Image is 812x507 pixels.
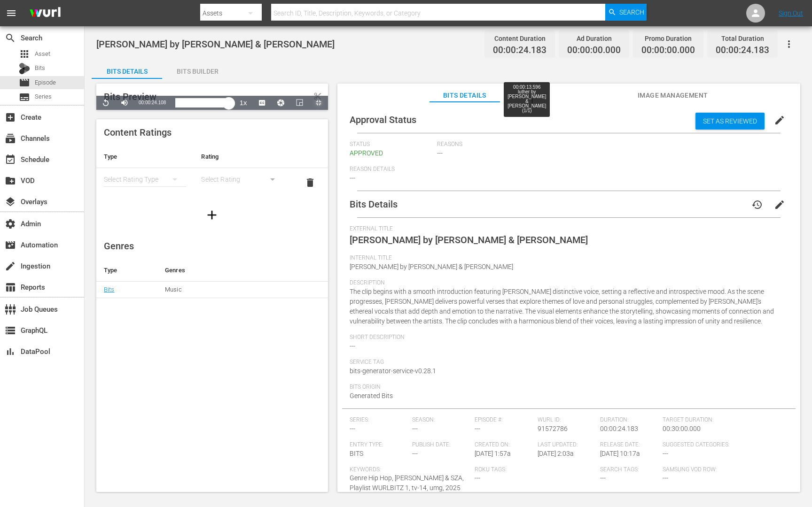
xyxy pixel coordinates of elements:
[350,392,393,399] span: Generated Bits
[19,63,30,74] div: Bits
[475,416,532,424] span: Episode #:
[35,92,52,101] span: Series
[19,48,30,60] span: Asset
[600,474,606,482] span: ---
[96,96,115,110] button: Replay
[437,149,443,157] span: ---
[475,441,532,449] span: Created On:
[350,199,398,210] span: Bits Details
[493,45,547,56] span: 00:00:24.183
[663,416,783,424] span: Target Duration:
[716,45,769,56] span: 00:00:24.183
[350,174,355,182] span: ---
[746,193,768,216] button: history
[663,466,720,474] span: Samsung VOD Row:
[350,441,407,449] span: Entry Type:
[412,450,418,457] span: ---
[600,450,640,457] span: [DATE] 10:17a
[5,112,16,123] span: Create
[5,239,16,251] span: Automation
[350,279,783,287] span: Description
[92,60,162,83] div: Bits Details
[5,218,16,230] span: Admin
[162,60,233,79] button: Bits Builder
[35,78,56,87] span: Episode
[600,466,658,474] span: Search Tags:
[605,4,647,21] button: Search
[768,193,791,216] button: edit
[350,425,355,432] span: ---
[774,115,785,126] span: edit
[350,263,513,270] span: [PERSON_NAME] by [PERSON_NAME] & [PERSON_NAME]
[779,9,803,17] a: Sign Out
[350,234,588,246] span: [PERSON_NAME] by [PERSON_NAME] & [PERSON_NAME]
[475,425,480,432] span: ---
[751,199,763,210] span: history
[115,96,134,110] button: Mute
[5,154,16,165] span: Schedule
[663,474,668,482] span: ---
[538,425,568,432] span: 91572786
[104,91,156,102] span: Bits Preview
[716,32,769,45] div: Total Duration
[104,286,115,293] a: Bits
[600,441,658,449] span: Release Date:
[5,282,16,293] span: Reports
[194,146,291,168] th: Rating
[139,100,166,105] span: 00:00:24.108
[290,96,309,110] button: Picture-in-Picture
[157,259,305,282] th: Genres
[695,117,765,125] span: Set as Reviewed
[600,425,638,432] span: 00:00:24.183
[92,60,162,79] button: Bits Details
[538,441,595,449] span: Last Updated:
[350,225,783,233] span: External Title
[412,416,470,424] span: Season:
[350,474,464,492] span: Genre Hip Hop, [PERSON_NAME] & SZA, Playlist WURLBITZ 1, tv-14, umg, 2025
[104,127,172,138] span: Content Ratings
[96,146,328,197] table: simple table
[768,109,791,131] button: edit
[19,92,30,103] span: Series
[350,359,783,366] span: Service Tag
[350,141,433,148] span: Status
[234,96,253,110] button: Playback Rate
[641,45,695,56] span: 00:00:00.000
[350,450,363,457] span: BITS
[567,45,621,56] span: 00:00:00.000
[96,146,194,168] th: Type
[429,90,500,101] span: Bits Details
[475,474,480,482] span: ---
[774,199,785,210] span: edit
[5,196,16,207] span: Overlays
[493,32,547,45] div: Content Duration
[5,133,16,144] span: Channels
[600,416,658,424] span: Duration:
[638,90,708,101] span: Image Management
[538,450,574,457] span: [DATE] 2:03a
[175,98,229,108] div: Progress Bar
[304,177,316,188] span: delete
[475,450,511,457] span: [DATE] 1:57a
[350,342,355,350] span: ---
[162,60,233,83] div: Bits Builder
[350,384,783,391] span: Bits Origin
[104,240,134,252] span: Genres
[5,261,16,272] span: Ingestion
[5,32,16,44] span: Search
[299,171,321,194] button: delete
[437,141,783,148] span: Reasons
[412,441,470,449] span: Publish Date:
[350,149,383,157] span: APPROVED
[5,325,16,336] span: GraphQL
[695,113,765,130] button: Set as Reviewed
[350,334,783,341] span: Short Description
[350,114,416,125] span: Approval Status
[350,288,774,325] span: The clip begins with a smooth introduction featuring [PERSON_NAME] distinctive voice, setting a r...
[272,96,290,110] button: Jump To Time
[350,367,436,375] span: bits-generator-service-v0.28.1
[663,425,701,432] span: 00:30:00.000
[309,96,328,110] button: Exit Fullscreen
[350,466,470,474] span: Keywords:
[35,63,45,73] span: Bits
